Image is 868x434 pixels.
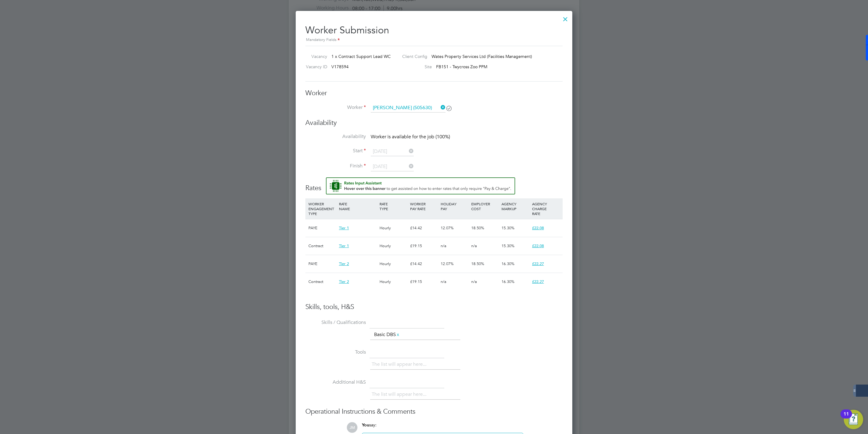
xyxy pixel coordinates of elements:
div: AGENCY MARKUP [500,198,531,214]
span: n/a [471,279,477,284]
button: Open Resource Center, 11 new notifications [844,410,863,429]
input: Select one [371,162,414,171]
span: V178594 [331,64,349,69]
h2: Worker Submission [305,19,563,43]
span: 12.07% [441,261,454,266]
div: RATE TYPE [378,198,409,214]
label: Additional H&S [305,379,366,385]
div: WORKER ENGAGEMENT TYPE [307,198,337,219]
a: x [396,331,400,338]
input: Search for... [371,103,446,113]
h3: Skills, tools, H&S [305,303,563,311]
div: HOLIDAY PAY [439,198,470,214]
span: JM [347,422,357,433]
span: Tier 2 [339,261,349,266]
div: £19.15 [409,237,439,255]
span: 16.30% [501,279,515,284]
label: Skills / Qualifications [305,319,366,326]
span: 12.07% [441,225,454,230]
span: n/a [471,243,477,248]
span: Tier 2 [339,279,349,284]
span: n/a [441,243,446,248]
span: 16.30% [501,261,515,266]
div: Mandatory Fields [305,37,563,43]
label: Client Config [397,54,427,59]
label: Worker [305,104,366,111]
h3: Rates [305,177,563,193]
div: AGENCY CHARGE RATE [531,198,561,219]
div: Contract [307,237,337,255]
label: Site [397,64,432,69]
span: 15.30% [501,243,515,248]
span: £22.08 [532,225,544,230]
span: You [362,422,369,428]
label: Tools [305,349,366,355]
span: £22.27 [532,279,544,284]
div: Hourly [378,255,409,273]
div: PAYE [307,255,337,273]
span: £22.08 [532,243,544,248]
span: Tier 1 [339,243,349,248]
div: EMPLOYER COST [470,198,500,214]
div: Contract [307,273,337,291]
li: The list will appear here... [372,390,429,399]
span: £22.27 [532,261,544,266]
h3: Operational Instructions & Comments [305,407,563,416]
span: FB151 - Twycross Zoo PPM [436,64,487,69]
button: Rate Assistant [326,177,515,194]
div: RATE NAME [337,198,378,214]
div: 11 [843,414,849,422]
span: Wates Property Services Ltd (Facilities Management) [432,54,532,59]
label: Vacancy ID [303,64,327,69]
div: £14.42 [409,255,439,273]
span: 18.50% [471,261,484,266]
label: Start [305,148,366,154]
span: Worker is available for the job (100%) [371,134,450,140]
li: Basic DBS [372,331,403,339]
h3: Worker [305,89,563,98]
div: Hourly [378,273,409,291]
div: Hourly [378,219,409,237]
li: The list will appear here... [372,360,429,368]
input: Select one [371,147,414,156]
div: £19.15 [409,273,439,291]
span: Tier 1 [339,225,349,230]
div: say: [362,422,523,433]
span: 18.50% [471,225,484,230]
label: Finish [305,163,366,169]
label: Vacancy [303,54,327,59]
span: n/a [441,279,446,284]
label: Availability [305,133,366,140]
div: Hourly [378,237,409,255]
span: 1 x Contract Support Lead WC [331,54,391,59]
span: 15.30% [501,225,515,230]
h3: Availability [305,119,563,127]
div: WORKER PAY RATE [409,198,439,214]
div: PAYE [307,219,337,237]
div: £14.42 [409,219,439,237]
